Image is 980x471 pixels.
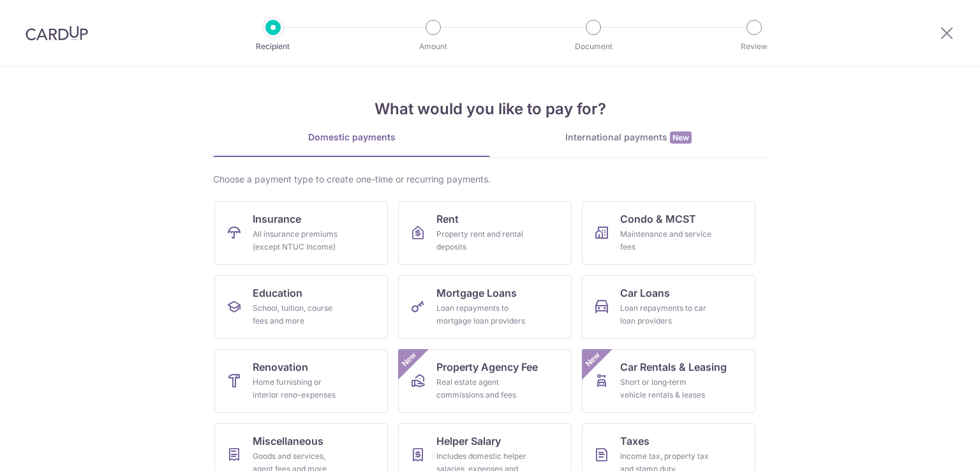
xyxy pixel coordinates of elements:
[620,285,670,301] span: Car Loans
[436,285,517,301] span: Mortgage Loans
[398,349,572,413] a: Property Agency FeeReal estate agent commissions and feesNew
[253,433,323,449] span: Miscellaneous
[436,302,528,327] div: Loan repayments to mortgage loan providers
[620,433,650,449] span: Taxes
[490,131,767,144] div: International payments
[620,211,696,227] span: Condo & MCST
[436,228,528,253] div: Property rent and rental deposits
[253,359,308,375] span: Renovation
[583,349,604,370] span: New
[620,359,727,375] span: Car Rentals & Leasing
[620,376,712,401] div: Short or long‑term vehicle rentals & leases
[436,433,501,449] span: Helper Salary
[582,201,755,265] a: Condo & MCSTMaintenance and service fees
[620,302,712,327] div: Loan repayments to car loan providers
[226,40,320,53] p: Recipient
[582,349,755,413] a: Car Rentals & LeasingShort or long‑term vehicle rentals & leasesNew
[436,376,528,401] div: Real estate agent commissions and fees
[253,302,345,327] div: School, tuition, course fees and more
[898,433,967,465] iframe: Opens a widget where you can find more information
[214,201,388,265] a: InsuranceAll insurance premiums (except NTUC Income)
[546,40,641,53] p: Document
[386,40,480,53] p: Amount
[398,201,572,265] a: RentProperty rent and rental deposits
[398,275,572,339] a: Mortgage LoansLoan repayments to mortgage loan providers
[213,98,767,121] h4: What would you like to pay for?
[253,211,301,227] span: Insurance
[253,376,345,401] div: Home furnishing or interior reno-expenses
[213,173,767,186] div: Choose a payment type to create one-time or recurring payments.
[436,211,459,227] span: Rent
[399,349,420,370] span: New
[582,275,755,339] a: Car LoansLoan repayments to car loan providers
[620,228,712,253] div: Maintenance and service fees
[214,349,388,413] a: RenovationHome furnishing or interior reno-expenses
[670,131,692,144] span: New
[253,228,345,253] div: All insurance premiums (except NTUC Income)
[26,26,88,41] img: CardUp
[253,285,302,301] span: Education
[213,131,490,144] div: Domestic payments
[436,359,538,375] span: Property Agency Fee
[214,275,388,339] a: EducationSchool, tuition, course fees and more
[707,40,801,53] p: Review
